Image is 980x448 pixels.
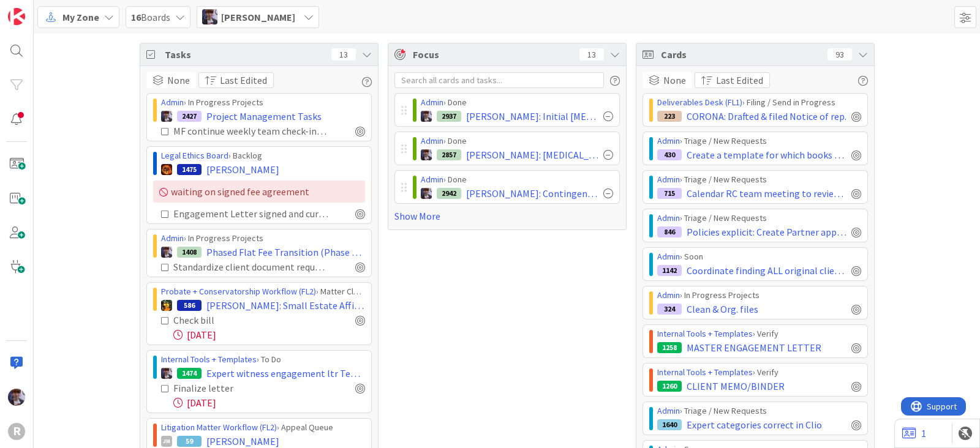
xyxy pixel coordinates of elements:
[198,72,274,88] button: Last Edited
[206,366,365,381] span: Expert witness engagement ltr Template
[657,405,861,417] div: › Triage / New Requests
[161,232,365,245] div: › In Progress Projects
[657,327,861,340] div: › Verify
[657,135,861,147] div: › Triage / New Requests
[8,423,25,440] div: R
[131,10,170,24] span: Boards
[413,47,570,62] span: Focus
[161,233,184,244] a: Admin
[161,422,277,433] a: Litigation Matter Workflow (FL2)
[437,188,461,199] div: 2942
[8,8,25,25] img: Visit kanbanzone.com
[206,109,322,124] span: Project Management Tasks
[177,300,202,311] div: 586
[161,164,172,175] img: TR
[177,368,202,379] div: 1474
[177,164,202,175] div: 1475
[716,73,763,88] span: Last Edited
[687,417,822,432] span: Expert categories correct in Clio
[657,250,861,263] div: › Soon
[161,96,365,109] div: › In Progress Projects
[206,245,365,259] span: Phased Flat Fee Transition (Phase 1: Paid Consultation)
[421,135,613,147] div: › Done
[657,97,742,108] a: Deliverables Desk (FL1)
[167,73,190,88] span: None
[657,251,680,262] a: Admin
[421,149,432,160] img: ML
[394,72,604,88] input: Search all cards and tasks...
[161,436,172,447] div: JM
[657,135,680,146] a: Admin
[165,47,325,62] span: Tasks
[902,426,926,441] a: 1
[161,247,172,258] img: ML
[173,259,328,274] div: Standardize client document requests & implement to early in the process TWR and INC review curre...
[394,209,620,223] a: Show More
[466,186,598,201] span: [PERSON_NAME]: Contingent fee - edited Clio billing type, card custom field & Admin auto billing ...
[161,149,365,162] div: › Backlog
[26,2,56,17] span: Support
[466,109,598,124] span: [PERSON_NAME]: Initial [MEDICAL_DATA] payment received💲 Inform MRR when payment received
[657,289,861,302] div: › In Progress Projects
[657,96,861,109] div: › Filing / Send in Progress
[657,111,682,122] div: 223
[173,124,328,138] div: MF continue weekly team check-ins until automated from [GEOGRAPHIC_DATA]; concerns re paralegals ...
[657,405,680,416] a: Admin
[161,300,172,311] img: MR
[657,212,680,223] a: Admin
[161,354,257,365] a: Internal Tools + Templates
[206,162,279,177] span: [PERSON_NAME]
[161,368,172,379] img: ML
[687,263,846,278] span: Coordinate finding ALL original client documents with [PERSON_NAME] & coordinate with clients to ...
[657,212,861,225] div: › Triage / New Requests
[161,150,228,161] a: Legal Ethics Board
[663,73,686,88] span: None
[221,10,295,24] span: [PERSON_NAME]
[695,72,770,88] button: Last Edited
[161,111,172,122] img: ML
[202,9,217,24] img: ML
[657,173,861,186] div: › Triage / New Requests
[421,97,443,108] a: Admin
[687,186,846,201] span: Calendar RC team meeting to review using electronic exhibits once TRW completed [PERSON_NAME] clo...
[331,48,356,61] div: 13
[421,174,443,185] a: Admin
[687,340,821,355] span: MASTER ENGAGEMENT LETTER
[161,286,316,297] a: Probate + Conservatorship Workflow (FL2)
[466,147,598,162] span: [PERSON_NAME]: [MEDICAL_DATA] payment received - send link to [PERSON_NAME] w copy of the signed ...
[657,265,682,276] div: 1142
[437,149,461,160] div: 2857
[177,436,202,447] div: 59
[177,247,202,258] div: 1408
[657,367,753,378] a: Internal Tools + Templates
[657,328,753,339] a: Internal Tools + Templates
[687,109,846,124] span: CORONA: Drafted & filed Notice of rep.
[131,11,141,23] b: 16
[173,313,280,327] div: Check bill
[437,111,461,122] div: 2937
[206,298,365,313] span: [PERSON_NAME]: Small Estate Affidavit
[173,395,365,410] div: [DATE]
[657,304,682,315] div: 324
[657,174,680,185] a: Admin
[421,96,613,109] div: › Done
[421,173,613,186] div: › Done
[161,421,365,434] div: › Appeal Queue
[62,10,99,24] span: My Zone
[220,73,267,88] span: Last Edited
[657,342,682,353] div: 1258
[161,353,365,366] div: › To Do
[657,188,682,199] div: 715
[579,48,604,61] div: 13
[657,289,680,301] a: Admin
[177,111,202,122] div: 2427
[153,181,365,203] div: waiting on signed fee agreement
[657,366,861,379] div: › Verify
[161,97,184,108] a: Admin
[161,285,365,298] div: › Matter Closing in Progress
[421,111,432,122] img: ML
[657,381,682,392] div: 1260
[687,225,846,239] span: Policies explicit: Create Partner approved templates - fix eng. ltr to include where to send chec...
[173,327,365,342] div: [DATE]
[687,302,758,316] span: Clean & Org. files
